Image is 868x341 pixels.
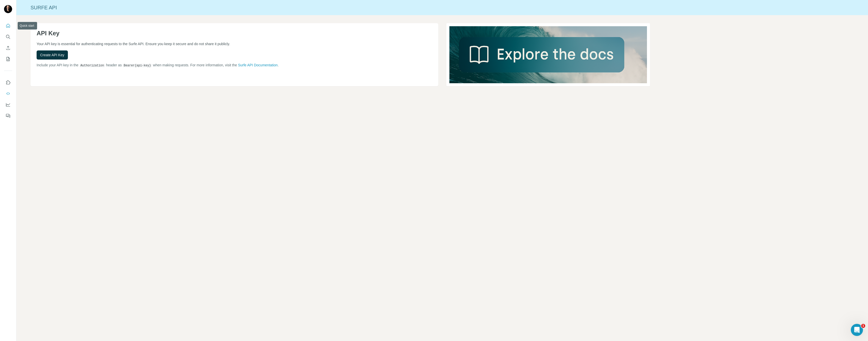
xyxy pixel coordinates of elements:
button: Quick start [4,21,12,30]
code: Bearer {api-key} [123,64,152,67]
button: Create API Key [37,50,68,60]
button: Search [4,32,12,41]
button: Feedback [4,111,12,120]
span: Create API Key [40,52,64,58]
button: Enrich CSV [4,43,12,52]
code: Authorization [79,64,105,67]
img: Avatar [4,5,12,13]
p: Include your API key in the header as when making requests. For more information, visit the . [37,63,432,68]
a: Surfe API Documentation [238,63,278,67]
h1: API Key [37,29,432,37]
iframe: Intercom live chat [851,324,863,336]
button: My lists [4,54,12,64]
button: Dashboard [4,100,12,109]
span: 1 [861,324,865,328]
p: Your API key is essential for authenticating requests to the Surfe API. Ensure you keep it secure... [37,41,432,46]
div: Surfe API [16,4,868,11]
button: Use Surfe API [4,89,12,98]
button: Use Surfe on LinkedIn [4,78,12,87]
